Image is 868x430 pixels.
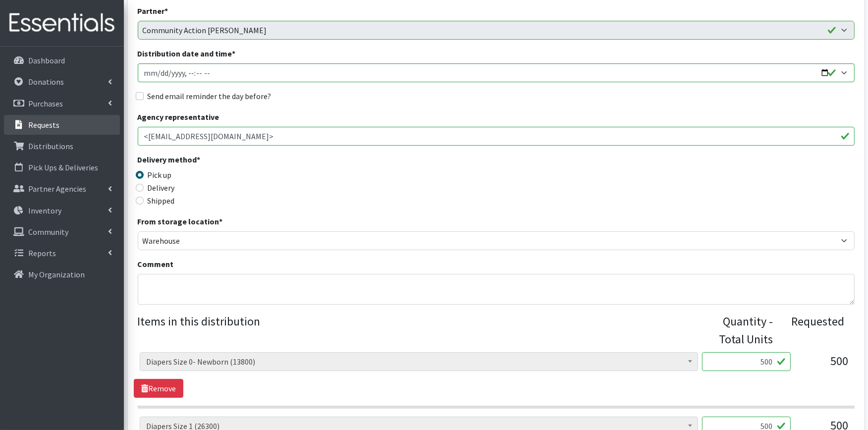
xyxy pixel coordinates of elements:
[4,72,120,92] a: Donations
[140,352,698,371] span: Diapers Size 0- Newborn (13800)
[4,243,120,263] a: Reports
[799,352,848,379] div: 500
[28,141,73,151] p: Distributions
[711,313,773,348] div: Quantity - Total Units
[28,184,86,194] p: Partner Agencies
[4,201,120,220] a: Inventory
[138,258,174,270] label: Comment
[28,162,98,172] p: Pick Ups & Deliveries
[28,55,65,65] p: Dashboard
[197,155,201,164] abbr: required
[4,179,120,199] a: Partner Agencies
[28,269,85,279] p: My Organization
[4,222,120,242] a: Community
[148,182,175,194] label: Delivery
[28,206,61,215] p: Inventory
[4,6,120,40] img: HumanEssentials
[138,313,711,344] legend: Items in this distribution
[148,169,172,181] label: Pick up
[4,51,120,70] a: Dashboard
[4,115,120,135] a: Requests
[28,227,68,237] p: Community
[4,94,120,113] a: Purchases
[28,99,63,108] p: Purchases
[146,355,692,369] span: Diapers Size 0- Newborn (13800)
[148,195,175,207] label: Shipped
[28,120,59,130] p: Requests
[138,48,236,59] label: Distribution date and time
[702,352,791,371] input: Quantity
[28,248,56,258] p: Reports
[4,265,120,284] a: My Organization
[219,216,223,226] abbr: required
[4,158,120,177] a: Pick Ups & Deliveries
[165,6,168,16] abbr: required
[148,90,271,102] label: Send email reminder the day before?
[28,77,64,87] p: Donations
[138,5,168,17] label: Partner
[232,49,236,58] abbr: required
[138,215,223,227] label: From storage location
[138,111,219,123] label: Agency representative
[138,154,317,169] legend: Delivery method
[4,136,120,156] a: Distributions
[134,379,183,398] a: Remove
[783,313,845,348] div: Requested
